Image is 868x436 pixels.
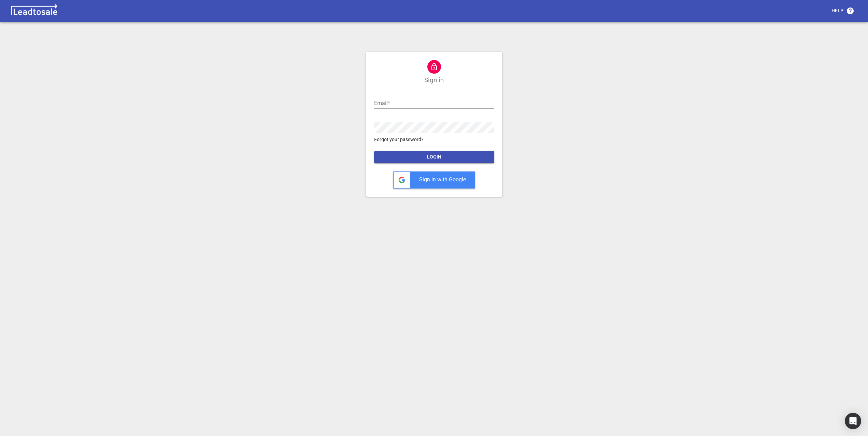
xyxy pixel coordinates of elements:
[8,4,60,18] img: logo
[419,176,466,183] span: Sign in with Google
[832,7,843,14] p: Help
[845,413,861,429] div: Open Intercom Messenger
[374,136,494,143] a: Forgot your password?
[374,151,494,163] button: LOGIN
[374,98,494,109] input: Email
[424,76,444,84] h1: Sign in
[380,154,489,161] span: LOGIN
